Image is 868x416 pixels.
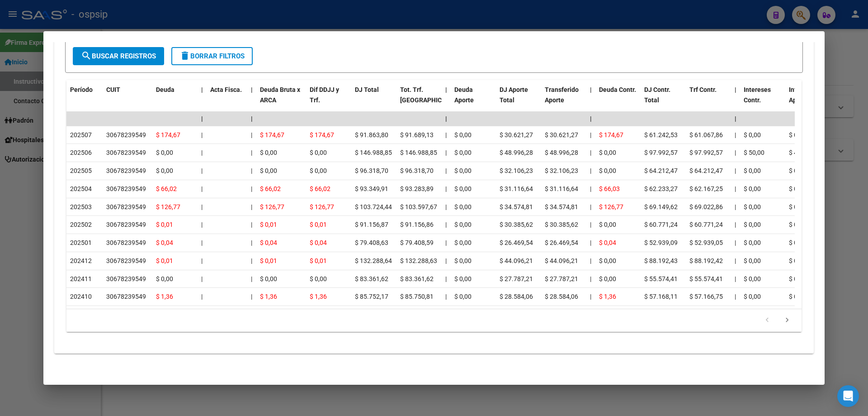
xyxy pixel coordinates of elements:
[201,239,203,246] span: |
[500,221,533,228] span: $ 30.385,62
[599,149,616,156] span: $ 0,00
[81,50,92,61] mat-icon: search
[156,221,173,228] span: $ 0,01
[310,167,327,174] span: $ 0,00
[641,80,686,120] datatable-header-cell: DJ Contr. Total
[445,275,447,282] span: |
[106,86,120,93] span: CUIT
[66,80,103,120] datatable-header-cell: Período
[500,149,533,156] span: $ 48.996,28
[599,86,636,93] span: Deuda Contr.
[201,149,203,156] span: |
[644,239,678,246] span: $ 52.939,09
[247,80,256,120] datatable-header-cell: |
[70,86,93,93] span: Período
[310,293,327,300] span: $ 1,36
[689,293,723,300] span: $ 57.166,75
[744,257,761,264] span: $ 0,00
[789,221,806,228] span: $ 0,00
[70,203,92,210] span: 202503
[731,80,740,120] datatable-header-cell: |
[400,185,434,192] span: $ 93.283,89
[586,80,595,120] datatable-header-cell: |
[778,316,796,325] a: go to next page
[500,131,533,139] span: $ 30.621,27
[644,257,678,264] span: $ 88.192,43
[744,239,761,246] span: $ 0,00
[599,257,616,264] span: $ 0,00
[445,239,447,246] span: |
[355,239,388,246] span: $ 79.408,63
[454,86,474,104] span: Deuda Aporte
[156,239,173,246] span: $ 0,04
[789,131,806,139] span: $ 0,00
[744,131,761,139] span: $ 0,00
[201,275,203,282] span: |
[454,275,472,282] span: $ 0,00
[251,221,252,228] span: |
[454,221,472,228] span: $ 0,00
[260,131,284,139] span: $ 174,67
[454,167,472,174] span: $ 0,00
[545,185,578,192] span: $ 31.116,64
[400,149,437,156] span: $ 146.988,85
[545,239,578,246] span: $ 26.469,54
[545,221,578,228] span: $ 30.385,62
[251,185,252,192] span: |
[201,86,203,93] span: |
[70,185,92,192] span: 202504
[644,185,678,192] span: $ 62.233,27
[689,185,723,192] span: $ 62.167,25
[500,203,533,210] span: $ 34.574,81
[396,80,442,120] datatable-header-cell: Tot. Trf. Bruto
[689,149,723,156] span: $ 97.992,57
[744,185,761,192] span: $ 0,00
[260,221,277,228] span: $ 0,01
[179,52,245,60] span: Borrar Filtros
[789,203,806,210] span: $ 0,00
[201,115,203,122] span: |
[106,148,146,158] div: 30678239549
[198,80,207,120] datatable-header-cell: |
[500,185,533,192] span: $ 31.116,64
[355,257,392,264] span: $ 132.288,64
[545,149,578,156] span: $ 48.996,28
[500,167,533,174] span: $ 32.106,23
[496,80,541,120] datatable-header-cell: DJ Aporte Total
[689,239,723,246] span: $ 52.939,05
[545,275,578,282] span: $ 27.787,21
[106,220,146,230] div: 30678239549
[355,293,388,300] span: $ 85.752,17
[310,149,327,156] span: $ 0,00
[70,131,92,139] span: 202507
[590,293,591,300] span: |
[310,86,339,104] span: Dif DDJJ y Trf.
[400,167,434,174] span: $ 96.318,70
[744,221,761,228] span: $ 0,00
[644,167,678,174] span: $ 64.212,47
[70,275,92,282] span: 202411
[156,131,180,139] span: $ 174,67
[789,257,806,264] span: $ 0,00
[744,149,764,156] span: $ 50,00
[595,80,641,120] datatable-header-cell: Deuda Contr.
[689,275,723,282] span: $ 55.574,41
[541,80,586,120] datatable-header-cell: Transferido Aporte
[735,131,736,139] span: |
[735,293,736,300] span: |
[310,257,327,264] span: $ 0,01
[644,275,678,282] span: $ 55.574,41
[156,203,180,210] span: $ 126,77
[689,131,723,139] span: $ 61.067,86
[735,185,736,192] span: |
[590,221,591,228] span: |
[785,80,830,120] datatable-header-cell: Intereses Aporte
[744,203,761,210] span: $ 0,00
[106,274,146,284] div: 30678239549
[735,203,736,210] span: |
[400,275,434,282] span: $ 83.361,62
[355,185,388,192] span: $ 93.349,91
[310,185,330,192] span: $ 66,02
[590,203,591,210] span: |
[156,257,173,264] span: $ 0,01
